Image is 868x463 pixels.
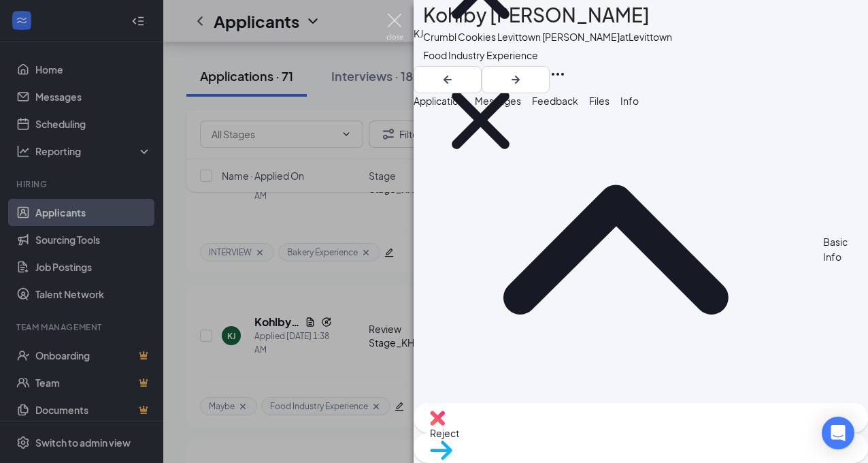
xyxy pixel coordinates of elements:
[822,417,854,449] div: Open Intercom Messenger
[414,47,818,451] svg: ChevronUp
[620,95,639,107] span: Info
[430,427,459,439] span: Reject
[423,63,538,178] svg: Cross
[475,95,521,107] span: Messages
[823,234,863,264] div: Basic Info
[482,66,550,93] button: ArrowRight
[423,49,538,61] span: Food Industry Experience
[414,66,482,93] button: ArrowLeftNew
[414,26,423,41] div: KJ
[507,71,524,88] svg: ArrowRight
[439,71,456,88] svg: ArrowLeftNew
[550,66,566,82] svg: Ellipses
[414,95,464,107] span: Application
[532,95,578,107] span: Feedback
[589,95,610,107] span: Files
[423,30,672,44] div: Crumbl Cookies Levittown [PERSON_NAME] at Levittown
